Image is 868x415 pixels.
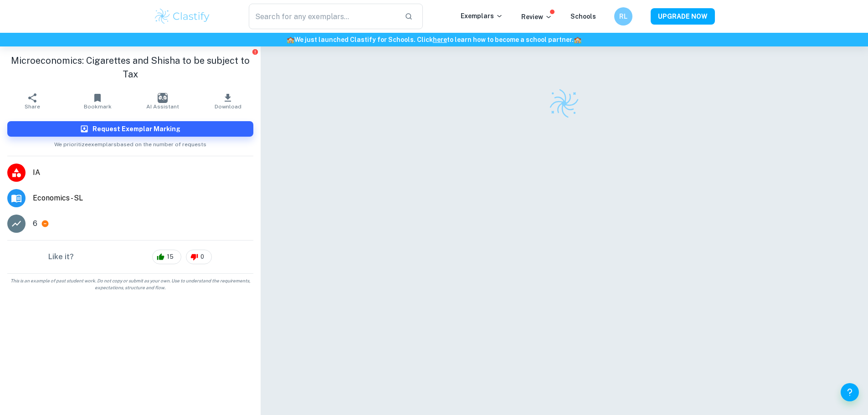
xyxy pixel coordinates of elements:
button: Report issue [252,48,259,55]
span: Share [25,103,40,110]
span: 🏫 [574,36,581,43]
h6: We just launched Clastify for Schools. Click to learn how to become a school partner. [2,35,866,45]
a: Schools [570,13,596,20]
button: Request Exemplar Marking [7,121,253,137]
button: RL [614,7,632,26]
span: 0 [195,252,209,261]
input: Search for any exemplars... [249,4,398,29]
p: Exemplars [461,11,503,21]
span: 15 [162,252,179,261]
img: AI Assistant [158,93,168,103]
span: AI Assistant [146,103,179,110]
a: here [433,36,447,43]
span: 🏫 [287,36,294,43]
span: Bookmark [84,103,112,110]
p: Review [521,12,552,22]
div: 0 [186,250,212,264]
div: 15 [152,250,181,264]
h1: Microeconomics: Cigarettes and Shisha to be subject to Tax [7,54,253,81]
button: Download [195,88,261,114]
button: Bookmark [65,88,130,114]
h6: RL [618,11,628,21]
span: IA [33,167,253,178]
img: Clastify logo [154,7,211,26]
button: AI Assistant [130,88,195,114]
button: UPGRADE NOW [651,8,715,25]
img: Clastify logo [548,87,580,119]
span: This is an example of past student work. Do not copy or submit as your own. Use to understand the... [4,277,257,291]
span: We prioritize exemplars based on the number of requests [54,137,206,149]
h6: Like it? [48,251,74,262]
button: Help and Feedback [841,383,859,401]
h6: Request Exemplar Marking [92,124,180,134]
span: Download [215,103,241,110]
p: 6 [33,218,37,229]
span: Economics - SL [33,193,253,204]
